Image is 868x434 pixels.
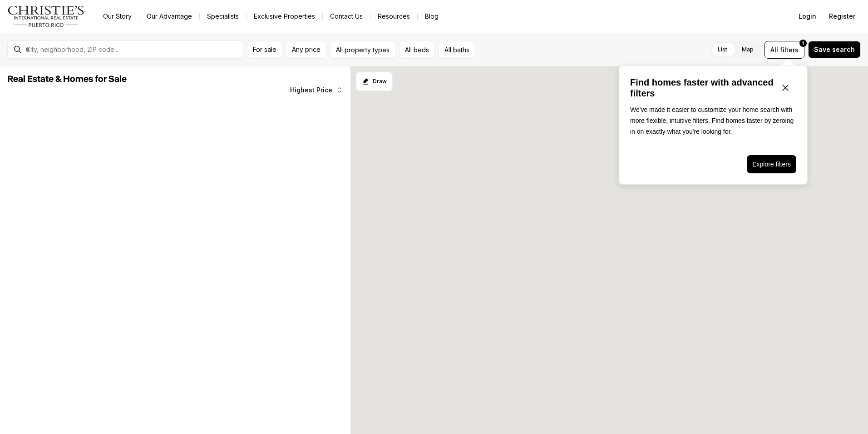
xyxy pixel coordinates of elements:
[399,41,435,59] button: All beds
[356,72,393,91] button: Start drawing
[247,10,322,23] a: Exclusive Properties
[630,77,774,99] p: Find homes faster with advanced filters
[774,77,796,99] button: Close popover
[7,75,127,84] span: Real Estate & Homes for Sale
[285,81,349,99] button: Highest Price
[418,10,446,23] a: Blog
[323,10,370,23] button: Contact Us
[710,41,735,58] label: List
[764,41,804,59] button: Allfilters1
[814,46,855,53] span: Save search
[96,10,139,23] a: Our Story
[780,45,799,55] span: filters
[747,155,796,173] button: Explore filters
[139,10,199,23] a: Our Advantage
[290,86,332,94] span: Highest Price
[247,41,282,59] button: For sale
[735,41,761,58] label: Map
[808,41,861,58] button: Save search
[793,7,822,25] button: Login
[7,5,85,27] img: logo
[802,40,804,47] span: 1
[630,104,796,137] p: We've made it easier to customize your home search with more flexible, intuitive filters. Find ho...
[824,7,861,25] button: Register
[770,45,778,55] span: All
[799,13,816,20] span: Login
[253,46,276,53] span: For sale
[286,41,326,59] button: Any price
[439,41,475,59] button: All baths
[292,46,321,53] span: Any price
[829,13,855,20] span: Register
[330,41,395,59] button: All property types
[200,10,246,23] a: Specialists
[370,10,417,23] a: Resources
